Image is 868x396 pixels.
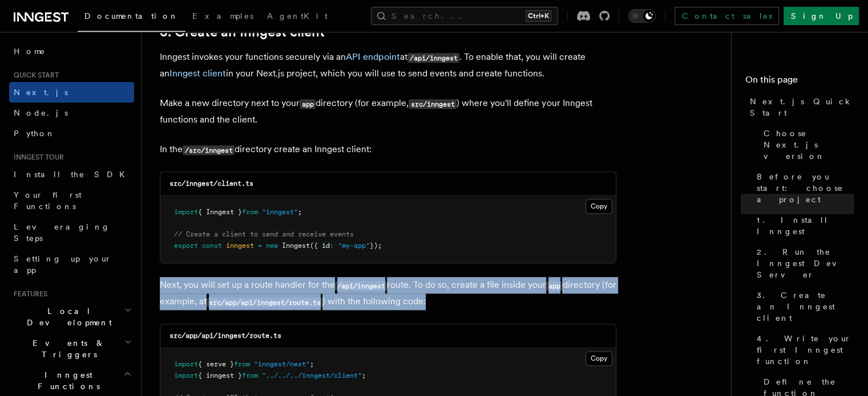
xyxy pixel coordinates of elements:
a: Next.js [9,82,134,103]
span: ; [310,360,314,368]
a: AgentKit [260,3,334,31]
code: /api/inngest [407,53,459,63]
p: Next, you will set up a route handler for the route. To do so, create a file inside your director... [160,277,616,310]
span: import [174,371,198,379]
button: Events & Triggers [9,333,134,365]
a: Node.js [9,103,134,123]
span: 4. Write your first Inngest function [757,333,854,367]
span: Your first Functions [14,190,82,211]
span: = [258,242,262,250]
span: : [330,242,334,250]
code: app [300,99,316,109]
code: /api/inngest [335,281,387,291]
span: inngest [226,242,254,250]
kbd: Ctrl+K [526,10,551,22]
a: Documentation [78,3,185,32]
span: "inngest" [262,208,298,216]
span: Inngest Functions [9,369,123,392]
code: /src/inngest [183,145,235,155]
span: "../../../inngest/client" [262,371,362,379]
button: Search...Ctrl+K [371,7,558,25]
span: from [234,360,250,368]
span: "inngest/next" [254,360,310,368]
span: Node.js [14,108,68,117]
span: { serve } [198,360,234,368]
h4: On this page [745,73,854,91]
span: Examples [192,11,253,21]
span: Leveraging Steps [14,222,110,243]
span: Install the SDK [14,170,132,179]
span: from [242,208,258,216]
span: const [202,242,222,250]
span: Before you start: choose a project [757,171,854,205]
span: { inngest } [198,371,242,379]
span: 2. Run the Inngest Dev Server [757,246,854,280]
button: Local Development [9,301,134,333]
span: Local Development [9,305,124,328]
span: ; [362,371,366,379]
span: Inngest [282,242,310,250]
span: Next.js [14,88,68,97]
span: export [174,242,198,250]
span: // Create a client to send and receive events [174,230,354,238]
span: }); [370,242,382,250]
a: Before you start: choose a project [752,166,854,210]
a: Home [9,41,134,62]
span: Documentation [84,11,179,21]
a: Contact sales [675,7,779,25]
span: ; [298,208,302,216]
a: Leveraging Steps [9,217,134,248]
button: Copy [586,351,612,366]
button: Toggle dark mode [628,9,656,23]
a: Sign Up [784,7,859,25]
span: import [174,360,198,368]
span: Setting up your app [14,254,112,275]
code: src/app/api/inngest/route.ts [207,297,322,307]
span: Events & Triggers [9,337,124,360]
a: Choose Next.js version [759,123,854,166]
span: ({ id [310,242,330,250]
p: Inngest invokes your functions securely via an at . To enable that, you will create an in your Ne... [160,49,616,81]
a: 1. Install Inngest [752,210,854,242]
a: Next.js Quick Start [745,91,854,123]
a: Inngest client [169,68,226,79]
a: Your first Functions [9,185,134,217]
p: In the directory create an Inngest client: [160,141,616,158]
span: { Inngest } [198,208,242,216]
span: Features [9,289,47,299]
span: new [266,242,278,250]
span: Next.js Quick Start [750,96,854,119]
span: Home [14,46,46,57]
span: Python [14,129,55,138]
a: Python [9,123,134,144]
code: app [546,281,562,291]
a: API endpoint [346,51,400,62]
code: src/inngest [409,99,457,109]
span: from [242,371,258,379]
span: Quick start [9,71,59,80]
a: Install the SDK [9,164,134,185]
a: 4. Write your first Inngest function [752,328,854,371]
a: 2. Run the Inngest Dev Server [752,242,854,285]
button: Copy [586,199,612,214]
p: Make a new directory next to your directory (for example, ) where you'll define your Inngest func... [160,95,616,128]
span: 3. Create an Inngest client [757,289,854,324]
span: AgentKit [267,11,328,21]
span: 1. Install Inngest [757,214,854,237]
span: "my-app" [338,242,370,250]
a: 3. Create an Inngest client [752,285,854,328]
span: Choose Next.js version [764,128,854,162]
code: src/inngest/client.ts [169,179,253,187]
code: src/app/api/inngest/route.ts [169,332,281,340]
span: import [174,208,198,216]
span: Inngest tour [9,153,64,162]
a: Setting up your app [9,248,134,280]
a: Examples [185,3,260,31]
